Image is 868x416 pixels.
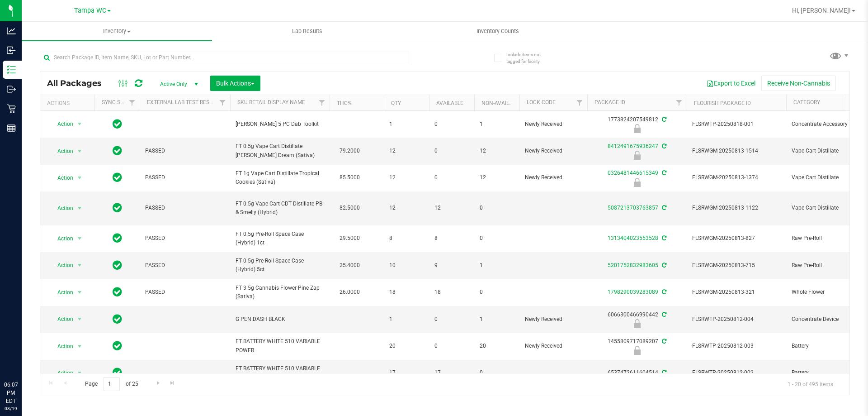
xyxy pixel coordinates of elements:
[125,95,140,110] a: Filter
[77,377,146,391] span: Page of 25
[792,147,860,155] span: Vape Cart Distillate
[692,315,781,324] span: FLSRWTP-20250812-004
[434,261,469,270] span: 9
[74,232,85,245] span: select
[586,337,688,355] div: 1455809717089207
[49,202,74,215] span: Action
[480,234,514,243] span: 0
[113,313,122,325] span: In Sync
[49,232,74,245] span: Action
[586,124,688,133] div: Newly Received
[236,169,324,186] span: FT 1g Vape Cart Distillate Tropical Cookies (Sativa)
[104,377,120,391] input: 1
[49,259,74,272] span: Action
[74,259,85,272] span: select
[389,120,424,129] span: 1
[236,200,324,217] span: FT 0.5g Vape Cart CDT Distillate PB & Smelly (Hybrid)
[335,201,364,215] span: 82.5000
[586,346,688,355] div: Newly Received
[389,173,424,182] span: 12
[74,145,85,158] span: select
[145,204,225,212] span: PASSED
[49,118,74,130] span: Action
[480,368,514,377] span: 0
[315,95,330,110] a: Filter
[434,342,469,350] span: 0
[47,78,111,88] span: All Packages
[49,172,74,184] span: Action
[389,147,424,155] span: 12
[236,230,324,247] span: FT 0.5g Pre-Roll Space Case (Hybrid) 1ct
[7,104,16,113] inline-svg: Retail
[7,26,16,35] inline-svg: Analytics
[660,262,666,268] span: Sync from Compliance System
[792,234,860,243] span: Raw Pre-Roll
[389,204,424,212] span: 12
[480,147,514,155] span: 12
[389,315,424,324] span: 1
[49,313,74,325] span: Action
[572,95,587,110] a: Filter
[335,232,364,245] span: 29.5000
[660,170,666,176] span: Sync from Compliance System
[464,27,531,35] span: Inventory Counts
[9,344,36,371] iframe: Resource center
[480,315,514,324] span: 1
[480,173,514,182] span: 12
[7,46,16,55] inline-svg: Inbound
[692,261,781,270] span: FLSRWGM-20250813-715
[74,172,85,184] span: select
[391,100,401,106] a: Qty
[608,289,658,295] a: 1798290039283089
[692,204,781,212] span: FLSRWGM-20250813-1122
[22,22,212,41] a: Inventory
[692,147,781,155] span: FLSRWGM-20250813-1514
[692,288,781,296] span: FLSRWGM-20250813-321
[792,7,851,14] span: Hi, [PERSON_NAME]!
[660,289,666,295] span: Sync from Compliance System
[480,288,514,296] span: 0
[236,284,324,301] span: FT 3.5g Cannabis Flower Pine Zap (Sativa)
[792,120,860,129] span: Concentrate Accessory
[780,377,840,391] span: 1 - 20 of 495 items
[586,151,688,160] div: Newly Received
[402,22,593,41] a: Inventory Counts
[74,340,85,353] span: select
[692,342,781,350] span: FLSRWTP-20250812-003
[692,368,781,377] span: FLSRWTP-20250812-002
[4,381,18,405] p: 06:07 PM EDT
[74,313,85,325] span: select
[608,205,658,211] a: 5087213703763857
[113,286,122,298] span: In Sync
[481,100,522,106] a: Non-Available
[692,173,781,182] span: FLSRWGM-20250813-1374
[145,288,225,296] span: PASSED
[113,339,122,352] span: In Sync
[166,377,179,389] a: Go to the last page
[337,100,352,106] a: THC%
[147,99,218,105] a: External Lab Test Result
[215,95,230,110] a: Filter
[145,147,225,155] span: PASSED
[525,315,582,324] span: Newly Received
[151,377,165,389] a: Go to the next page
[236,142,324,159] span: FT 0.5g Vape Cart Distillate [PERSON_NAME] Dream (Sativa)
[608,170,658,176] a: 0326481446615349
[113,144,122,157] span: In Sync
[4,405,18,412] p: 08/19
[793,99,820,105] a: Category
[113,171,122,184] span: In Sync
[236,120,324,129] span: [PERSON_NAME] 5 PC Dab Toolkit
[525,173,582,182] span: Newly Received
[236,257,324,274] span: FT 0.5g Pre-Roll Space Case (Hybrid) 5ct
[480,342,514,350] span: 20
[527,99,556,105] a: Lock Code
[335,259,364,272] span: 25.4000
[210,76,260,91] button: Bulk Actions
[49,286,74,299] span: Action
[608,143,658,149] a: 8412491675936247
[792,288,860,296] span: Whole Flower
[40,51,409,64] input: Search Package ID, Item Name, SKU, Lot or Part Number...
[525,120,582,129] span: Newly Received
[480,120,514,129] span: 1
